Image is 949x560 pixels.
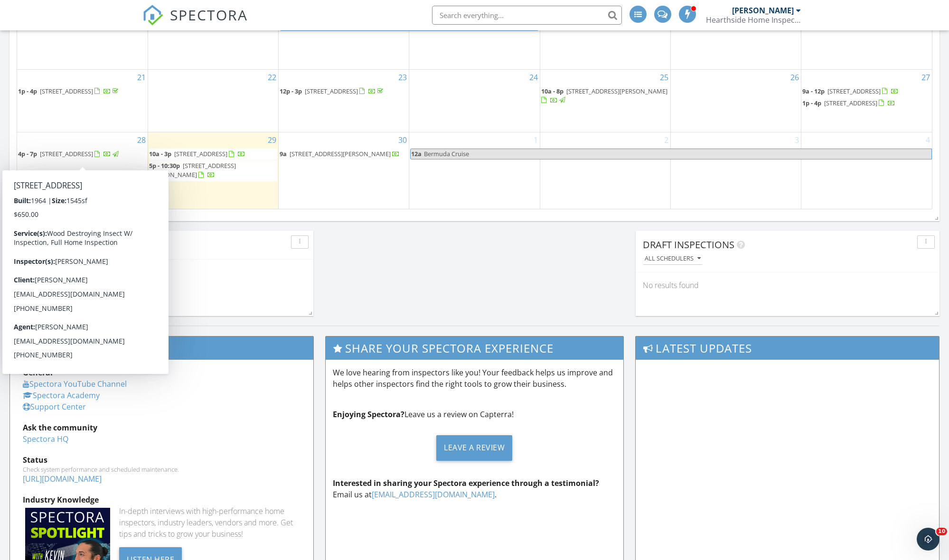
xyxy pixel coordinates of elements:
[266,132,278,148] a: Go to September 29, 2025
[290,149,391,158] span: [STREET_ADDRESS][PERSON_NAME]
[23,422,301,433] div: Ask the community
[149,161,180,170] span: 5p - 10:30p
[142,13,248,33] a: SPECTORA
[802,99,895,107] a: 1p - 4p [STREET_ADDRESS]
[802,87,825,95] span: 9a - 12p
[149,149,245,158] a: 10a - 3p [STREET_ADDRESS]
[280,149,287,158] span: 9a
[23,494,301,505] div: Industry Knowledge
[148,69,278,132] td: Go to September 22, 2025
[23,367,53,378] strong: General
[432,6,622,25] input: Search everything...
[17,264,36,284] img: streetview
[541,86,669,106] a: 10a - 8p [STREET_ADDRESS][PERSON_NAME]
[17,238,86,251] span: Unconfirmed
[424,149,469,158] span: Bermuda Cruise
[280,87,385,95] a: 12p - 3p [STREET_ADDRESS]
[924,132,932,148] a: Go to October 4, 2025
[409,69,540,132] td: Go to September 24, 2025
[17,69,148,132] td: Go to September 21, 2025
[17,264,306,287] a: [DATE] 9:00 am [STREET_ADDRESS]
[23,466,301,473] div: Check system performance and scheduled maintenance.
[643,252,703,265] button: All schedulers
[732,6,794,15] div: [PERSON_NAME]
[436,435,512,461] div: Leave a Review
[23,390,100,401] a: Spectora Academy
[148,132,278,209] td: Go to September 29, 2025
[662,132,670,148] a: Go to October 2, 2025
[540,69,670,132] td: Go to September 25, 2025
[372,489,495,500] a: [EMAIL_ADDRESS][DOMAIN_NAME]
[18,87,37,95] span: 1p - 4p
[18,87,120,95] a: 1p - 4p [STREET_ADDRESS]
[18,149,120,158] a: 4p - 7p [STREET_ADDRESS]
[149,160,277,181] a: 5p - 10:30p [STREET_ADDRESS][PERSON_NAME]
[333,409,616,420] p: Leave us a review on Capterra!
[636,272,940,298] div: No results found
[802,98,931,109] a: 1p - 4p [STREET_ADDRESS]
[333,367,616,390] p: We love hearing from inspectors like you! Your feedback helps us improve and helps other inspecto...
[409,132,540,209] td: Go to October 1, 2025
[23,401,86,412] a: Support Center
[789,70,801,85] a: Go to September 26, 2025
[658,70,670,85] a: Go to September 25, 2025
[135,70,148,85] a: Go to September 21, 2025
[23,454,301,466] div: Status
[170,5,248,25] span: SPECTORA
[142,5,163,26] img: The Best Home Inspection Software - Spectora
[280,149,400,158] a: 9a [STREET_ADDRESS][PERSON_NAME]
[279,69,409,132] td: Go to September 23, 2025
[827,87,881,95] span: [STREET_ADDRESS]
[527,70,540,85] a: Go to September 24, 2025
[920,70,932,85] a: Go to September 27, 2025
[326,336,623,360] h3: Share Your Spectora Experience
[541,87,564,95] span: 10a - 8p
[305,87,358,95] span: [STREET_ADDRESS]
[643,238,734,251] span: Draft Inspections
[824,99,877,107] span: [STREET_ADDRESS]
[135,132,148,148] a: Go to September 28, 2025
[532,132,540,148] a: Go to October 1, 2025
[23,434,68,444] a: Spectora HQ
[802,86,931,97] a: 9a - 12p [STREET_ADDRESS]
[541,87,667,104] a: 10a - 8p [STREET_ADDRESS][PERSON_NAME]
[566,87,667,95] span: [STREET_ADDRESS][PERSON_NAME]
[41,276,94,285] a: [STREET_ADDRESS]
[333,409,404,420] strong: Enjoying Spectora?
[41,264,282,276] div: [DATE] 9:00 am
[645,255,701,262] div: All schedulers
[411,149,422,159] span: 12a
[40,87,93,95] span: [STREET_ADDRESS]
[119,505,301,540] div: In-depth interviews with high-performance home inspectors, industry leaders, vendors and more. Ge...
[266,70,278,85] a: Go to September 22, 2025
[149,161,236,179] a: 5p - 10:30p [STREET_ADDRESS][PERSON_NAME]
[23,474,102,484] a: [URL][DOMAIN_NAME]
[936,528,947,535] span: 10
[793,132,801,148] a: Go to October 3, 2025
[17,132,148,209] td: Go to September 28, 2025
[540,132,670,209] td: Go to October 2, 2025
[18,86,147,97] a: 1p - 4p [STREET_ADDRESS]
[333,428,616,468] a: Leave a Review
[10,336,313,360] h3: Support
[636,336,939,360] h3: Latest Updates
[706,15,801,25] div: Hearthside Home Inspections
[917,528,940,551] iframe: Intercom live chat
[396,70,409,85] a: Go to September 23, 2025
[802,87,899,95] a: 9a - 12p [STREET_ADDRESS]
[280,86,408,97] a: 12p - 3p [STREET_ADDRESS]
[149,149,277,160] a: 10a - 3p [STREET_ADDRESS]
[280,149,408,160] a: 9a [STREET_ADDRESS][PERSON_NAME]
[333,477,616,500] p: Email us at .
[801,69,932,132] td: Go to September 27, 2025
[801,132,932,209] td: Go to October 4, 2025
[670,132,801,209] td: Go to October 3, 2025
[40,149,93,158] span: [STREET_ADDRESS]
[18,149,147,160] a: 4p - 7p [STREET_ADDRESS]
[333,478,599,488] strong: Interested in sharing your Spectora experience through a testimonial?
[396,132,409,148] a: Go to September 30, 2025
[670,69,801,132] td: Go to September 26, 2025
[279,132,409,209] td: Go to September 30, 2025
[149,161,236,179] span: [STREET_ADDRESS][PERSON_NAME]
[23,379,127,389] a: Spectora YouTube Channel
